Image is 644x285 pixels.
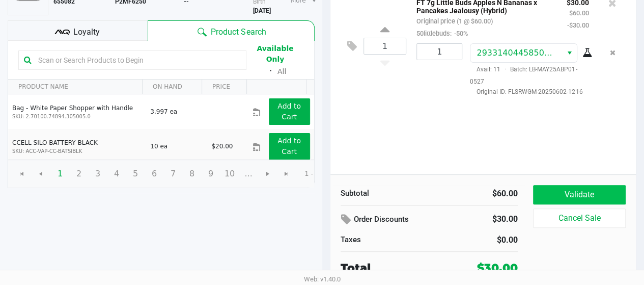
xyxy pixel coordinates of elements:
th: ON HAND [142,80,202,94]
small: 50littlebuds: [416,30,468,37]
button: Add to Cart [269,133,310,160]
span: Go to the previous page [37,170,45,178]
td: 3,997 ea [146,94,207,129]
button: Add to Cart [269,98,310,125]
div: $0.00 [437,234,518,246]
span: Go to the last page [277,164,296,184]
span: Page 10 [220,164,239,184]
div: Subtotal [341,188,422,199]
span: Go to the next page [264,170,272,178]
span: -50% [452,30,468,37]
span: Product Search [211,26,266,38]
span: Page 1 [50,164,70,184]
span: Go to the previous page [31,164,50,184]
button: Select [562,44,577,62]
span: · [500,66,510,73]
div: Total [341,260,449,276]
span: Avail: 11 Batch: LB-MAY25ABP01-0527 [470,66,577,85]
small: Original price (1 @ $60.00) [416,17,493,25]
span: Web: v1.40.0 [304,275,341,283]
input: Scan or Search Products to Begin [34,53,241,68]
span: Page 6 [145,164,164,184]
span: Loyalty [73,26,100,38]
small: -$30.00 [567,21,589,29]
span: Page 7 [163,164,183,184]
b: [DATE] [253,7,271,14]
span: Go to the next page [258,164,277,184]
small: $60.00 [569,9,589,17]
td: 10 ea [146,129,207,164]
div: Data table [8,80,314,160]
app-button-loader: Add to Cart [277,102,301,121]
p: SKU: 2.70100.74894.305005.0 [12,113,142,120]
span: Page 11 [239,164,258,184]
kendo-pager-info: 1 - 30 of 359 items [304,169,368,179]
td: Bag - White Paper Shopper with Handle [8,94,146,129]
span: Go to the first page [12,164,32,184]
span: Page 8 [182,164,202,184]
span: 2933140445850949 [477,48,559,58]
span: Go to the first page [18,170,26,178]
div: $30.00 [477,260,518,276]
div: $30.00 [469,211,518,228]
div: $60.00 [437,188,518,200]
button: Remove the package from the orderLine [606,43,620,62]
span: Page 3 [88,164,107,184]
span: Page 9 [201,164,220,184]
span: Page 4 [107,164,126,184]
span: Page 5 [126,164,145,184]
p: SKU: ACC-VAP-CC-BATSIBLK [12,147,142,155]
th: PRICE [202,80,246,94]
button: All [277,66,286,77]
button: Validate [533,185,626,204]
span: Page 2 [69,164,89,184]
button: Cancel Sale [533,209,626,228]
th: PRODUCT NAME [8,80,142,94]
div: Taxes [341,234,422,246]
app-button-loader: Add to Cart [277,137,301,156]
div: Order Discounts [341,211,454,229]
td: CCELL SILO BATTERY BLACK [8,129,146,164]
span: $20.00 [211,143,233,150]
span: Go to the last page [283,170,291,178]
span: Original ID: FLSRWGM-20250602-1216 [470,87,589,96]
span: ᛫ [264,66,277,76]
